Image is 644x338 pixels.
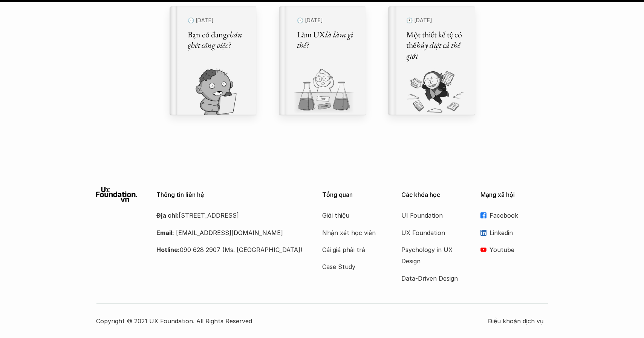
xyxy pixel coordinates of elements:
[490,244,548,255] p: Youtube
[156,212,179,219] strong: Địa chỉ:
[188,29,244,51] em: chán ghét công việc?
[279,6,366,115] a: 🕙 [DATE]Làm UXlà làm gì thế?
[401,191,469,198] p: Các khóa học
[156,210,303,221] p: [STREET_ADDRESS]
[322,227,382,238] a: Nhận xét học viên
[188,15,247,26] p: 🕙 [DATE]
[406,15,466,26] p: 🕙 [DATE]
[297,29,355,51] em: là làm gì thế?
[480,191,548,198] p: Mạng xã hội
[156,229,174,237] strong: Email:
[480,244,548,255] a: Youtube
[322,244,382,255] a: Cái giá phải trả
[188,29,247,51] h5: Bạn có đang
[401,244,462,267] a: Psychology in UX Design
[480,210,548,221] a: Facebook
[406,29,466,62] h5: Một thiết kế tệ có thể
[401,227,462,238] a: UX Foundation
[156,246,180,253] strong: Hotline:
[488,315,548,327] a: Điều khoản dịch vụ
[156,244,303,255] p: 090 628 2907 (Ms. [GEOGRAPHIC_DATA])
[96,315,488,327] p: Copyright © 2021 UX Foundation. All Rights Reserved
[297,29,356,51] h5: Làm UX
[490,227,548,238] p: Linkedin
[322,210,382,221] a: Giới thiệu
[401,210,462,221] a: UI Foundation
[401,273,462,284] a: Data-Driven Design
[170,6,256,115] a: 🕙 [DATE]Bạn có đangchán ghét công việc?
[322,191,390,198] p: Tổng quan
[297,15,356,26] p: 🕙 [DATE]
[156,191,303,198] p: Thông tin liên hệ
[490,210,548,221] p: Facebook
[406,40,462,61] em: hủy diệt cả thế giới
[388,6,475,115] a: 🕙 [DATE]Một thiết kế tệ có thểhủy diệt cả thế giới
[176,229,283,237] a: [EMAIL_ADDRESS][DOMAIN_NAME]
[322,261,382,272] a: Case Study
[480,227,548,238] a: Linkedin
